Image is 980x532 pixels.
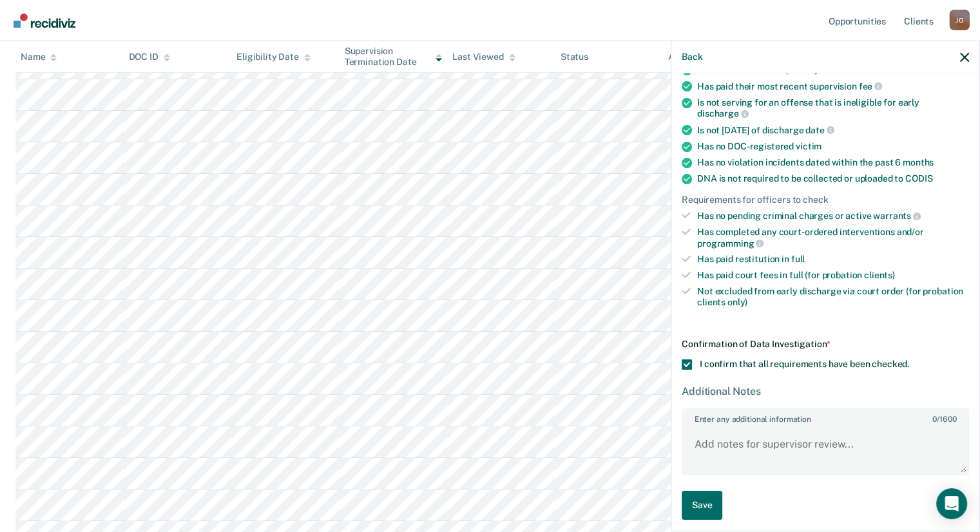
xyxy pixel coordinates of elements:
[859,81,882,91] span: fee
[873,211,921,221] span: warrants
[697,238,764,249] span: programming
[791,254,805,264] span: full
[452,52,515,62] div: Last Viewed
[697,173,969,184] div: DNA is not required to be collected or uploaded to
[697,270,969,281] div: Has paid court fees in full (for probation
[682,385,969,397] div: Additional Notes
[697,286,969,308] div: Not excluded from early discharge via court order (for probation clients
[936,488,967,519] div: Open Intercom Messenger
[682,195,969,205] div: Requirements for officers to check
[727,297,747,307] span: only)
[14,14,75,28] img: Recidiviz
[697,141,969,152] div: Has no DOC-registered
[668,52,729,62] div: Assigned to
[682,339,969,350] div: Confirmation of Data Investigation
[796,141,821,151] span: victim
[697,97,969,119] div: Is not serving for an offense that is ineligible for early
[903,157,934,167] span: months
[932,415,937,424] span: 0
[345,46,443,68] div: Supervision Termination Date
[805,125,834,135] span: date
[683,410,968,424] label: Enter any additional information
[129,52,170,62] div: DOC ID
[21,52,57,62] div: Name
[864,270,895,280] span: clients)
[697,81,969,92] div: Has paid their most recent supervision
[682,52,702,62] button: Back
[697,227,969,249] div: Has completed any court-ordered interventions and/or
[932,415,956,424] span: / 1600
[700,359,909,369] span: I confirm that all requirements have been checked.
[949,10,970,30] button: Profile dropdown button
[905,173,932,184] span: CODIS
[697,254,969,265] div: Has paid restitution in
[949,10,970,30] div: J O
[561,52,588,62] div: Status
[697,124,969,136] div: Is not [DATE] of discharge
[697,108,749,119] span: discharge
[236,52,311,62] div: Eligibility Date
[697,210,969,222] div: Has no pending criminal charges or active
[697,157,969,168] div: Has no violation incidents dated within the past 6
[682,491,722,520] button: Save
